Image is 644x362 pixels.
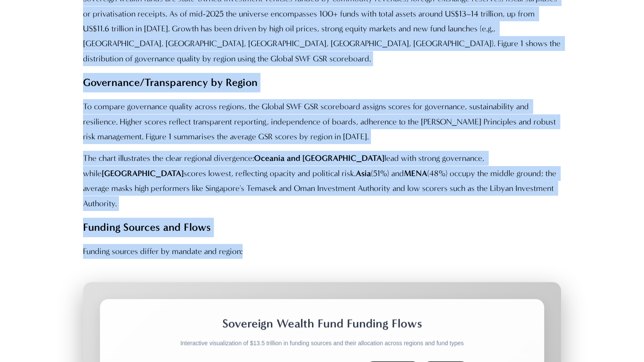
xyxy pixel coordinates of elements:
[102,169,184,178] strong: [GEOGRAPHIC_DATA]
[83,221,211,233] strong: Funding Sources and Flows
[83,76,257,88] strong: Governance/Transparency by Region
[404,169,427,178] strong: MENA
[254,153,384,163] strong: Oceania and [GEOGRAPHIC_DATA]
[356,169,371,178] strong: Asia
[83,244,561,259] p: Funding sources differ by mandate and region:
[117,316,528,331] h2: Sovereign Wealth Fund Funding Flows
[117,338,528,348] p: Interactive visualization of $13.5 trillion in funding sources and their allocation across region...
[83,99,561,144] p: To compare governance quality across regions, the Global SWF GSR scoreboard assigns scores for go...
[83,151,561,211] p: The chart illustrates the clear regional divergence: lead with strong governance, while scores lo...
